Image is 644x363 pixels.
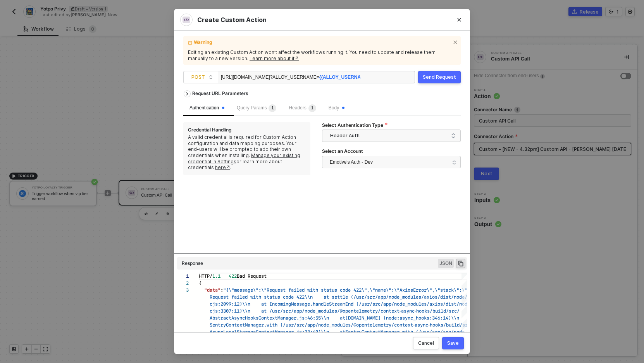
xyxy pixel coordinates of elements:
div: Authentication [189,104,224,112]
span: icon-arrow-right [184,93,190,96]
sup: 1 [308,104,316,112]
span: 422 [229,272,237,280]
span: AbstractAsyncHooksContextManager.js:46:55\\n at [210,314,345,322]
span: Body [329,105,344,111]
div: 2 [177,280,189,287]
span: es/@opentelemetry/context-async-hooks/build/src/ [345,321,473,328]
sup: 1 [269,104,276,112]
span: icon-close [453,38,459,45]
span: SentryContextManager.with (/usr/src/app/node_modul [210,321,345,328]
div: Send Request [423,74,456,80]
span: SentryContextManager.with (/usr/src/app/node_modu [345,328,478,335]
span: Request failed with status code 422\\n at settl [210,293,345,301]
a: here↗ [215,164,230,170]
div: Create Custom Action [180,14,464,26]
span: JSON [438,259,454,268]
button: Cancel [413,337,439,349]
span: HTTP/ [199,272,212,280]
div: Credential Handling [188,127,232,133]
span: Emotive's Auth - Dev [330,156,373,168]
div: Response [182,260,203,266]
span: "data" [204,286,220,294]
div: Editing an existing Custom Action won’t affect the workflows running it. You need to update and r... [188,49,456,61]
div: Cancel [418,340,434,346]
span: n at [456,314,475,322]
span: pentelemetry/context-async-hooks/build/src/ [345,307,460,315]
label: Select Authentication Type [322,122,388,128]
span: 1 [311,106,313,110]
div: A valid credential is required for Custom Action configuration and data mapping purposes. Your en... [188,134,306,171]
span: End (/usr/src/app/node_modules/axios/dist/node/axi [345,300,481,308]
div: 1 [177,273,189,280]
img: integration-icon [183,16,190,24]
div: [URL][DOMAIN_NAME] [221,71,360,84]
span: "{\"message\":\"Request failed with status code 42 [223,286,359,294]
span: : [220,286,223,294]
a: Learn more about it↗ [250,55,299,61]
span: { [199,279,201,287]
span: 1 [272,106,274,110]
button: Save [442,337,464,349]
span: {{ALLOY_USERNAME}} [319,74,372,80]
span: e (/usr/src/app/node_modules/axios/dist/node/axios [345,293,481,301]
div: Request URL Parameters [188,86,252,100]
span: Warning [194,39,450,48]
button: Send Request [418,71,461,83]
span: 1.1 [212,272,220,280]
span: Query Params [237,105,276,111]
span: Headers [289,105,316,111]
span: icon-copy-paste [457,260,464,267]
span: 2\",\"name\":\"AxiosError\",\"stack\":\"AxiosError [359,286,494,294]
span: [DOMAIN_NAME] (node:async_hooks:346:14)\\ [345,314,456,322]
span: AsyncLocalStorageContextManager.js:33:40)\\n at [210,328,345,335]
span: cjs:2099:12)\\n at IncomingMessage.handleStream [210,300,345,308]
span: POST [191,71,213,83]
button: Close [448,9,470,31]
a: Manage your existing credential in Settings [188,152,300,164]
div: 3 [177,287,189,294]
span: Header Auth [330,130,456,142]
span: ?ALLOY_USERNAME= [270,74,372,80]
span: cjs:3307:11)\\n at /usr/src/app/node_modules/@o [210,307,345,315]
div: Save [447,340,459,346]
label: Select an Account [322,148,368,154]
span: Bad Request [237,272,267,280]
